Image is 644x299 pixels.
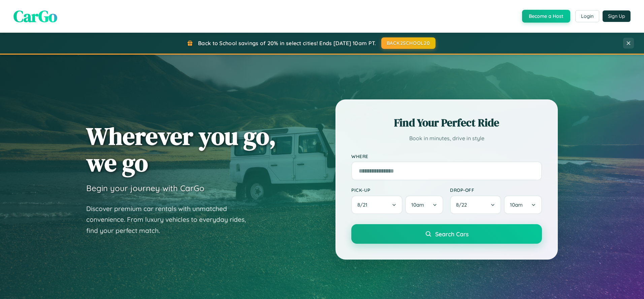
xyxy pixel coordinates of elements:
[351,133,542,143] p: Book in minutes, drive in style
[351,115,542,130] h2: Find Your Perfect Ride
[86,123,276,176] h1: Wherever you go, we go
[86,183,204,193] h3: Begin your journey with CarGo
[450,187,542,193] label: Drop-off
[411,202,424,208] span: 10am
[435,230,469,238] span: Search Cars
[522,10,570,23] button: Become a Host
[13,5,57,27] span: CarGo
[357,202,371,208] span: 8 / 21
[504,196,542,214] button: 10am
[603,10,631,22] button: Sign Up
[575,10,599,22] button: Login
[86,203,255,236] p: Discover premium car rentals with unmatched convenience. From luxury vehicles to everyday rides, ...
[381,37,436,49] button: BACK2SCHOOL20
[351,153,542,159] label: Where
[456,202,470,208] span: 8 / 22
[198,40,376,47] span: Back to School savings of 20% in select cities! Ends [DATE] 10am PT.
[510,202,523,208] span: 10am
[450,196,501,214] button: 8/22
[351,196,402,214] button: 8/21
[405,196,443,214] button: 10am
[351,224,542,244] button: Search Cars
[351,187,443,193] label: Pick-up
